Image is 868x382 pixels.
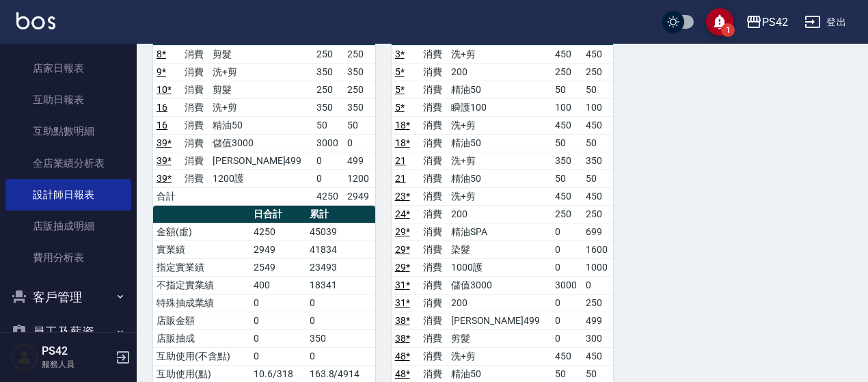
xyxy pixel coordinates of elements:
td: 250 [313,45,344,63]
td: 特殊抽成業績 [153,294,250,312]
button: 客戶管理 [5,279,131,315]
td: 1200 [344,169,375,187]
p: 服務人員 [42,358,111,370]
td: 剪髮 [209,81,313,98]
td: 洗+剪 [448,187,552,205]
td: 1200護 [209,169,313,187]
td: 250 [552,205,582,223]
td: 499 [344,152,375,169]
td: 50 [582,134,613,152]
td: 消費 [420,205,448,223]
td: 450 [552,116,582,134]
td: 消費 [420,241,448,258]
td: 200 [448,294,552,312]
td: 金額(虛) [153,223,250,241]
td: 洗+剪 [448,347,552,365]
td: 50 [313,116,344,134]
td: 精油50 [448,134,552,152]
a: 21 [395,173,406,184]
td: 剪髮 [209,45,313,63]
td: 消費 [420,169,448,187]
td: 4250 [250,223,306,241]
td: 450 [582,116,613,134]
td: 0 [344,134,375,152]
td: 洗+剪 [448,116,552,134]
img: Person [11,344,38,371]
td: 0 [250,329,306,347]
td: 0 [313,152,344,169]
td: 2949 [344,187,375,205]
th: 累計 [306,206,375,223]
td: 499 [582,312,613,329]
td: 消費 [181,63,209,81]
td: 消費 [181,116,209,134]
td: 18341 [306,276,375,294]
td: 互助使用(不含點) [153,347,250,365]
td: 消費 [420,152,448,169]
td: 洗+剪 [448,45,552,63]
button: 員工及薪資 [5,314,131,350]
td: 儲值3000 [209,134,313,152]
button: PS42 [740,8,794,36]
td: 消費 [181,134,209,152]
button: save [706,8,733,36]
td: 消費 [420,98,448,116]
td: 0 [306,347,375,365]
td: 450 [582,45,613,63]
td: 0 [313,169,344,187]
td: 指定實業績 [153,258,250,276]
td: 100 [552,98,582,116]
td: 0 [306,312,375,329]
td: 450 [582,347,613,365]
a: 費用分析表 [5,242,131,273]
td: 洗+剪 [209,98,313,116]
td: 250 [313,81,344,98]
td: 瞬護100 [448,98,552,116]
td: 2949 [250,241,306,258]
a: 互助點數明細 [5,115,131,147]
td: 店販抽成 [153,329,250,347]
td: 50 [552,134,582,152]
td: 450 [582,187,613,205]
td: 店販金額 [153,312,250,329]
td: 消費 [420,276,448,294]
td: 消費 [420,223,448,241]
td: 450 [552,187,582,205]
td: 精油50 [209,116,313,134]
td: 250 [582,205,613,223]
td: 洗+剪 [209,63,313,81]
td: 45039 [306,223,375,241]
td: 250 [552,63,582,81]
button: 登出 [799,10,852,35]
td: 350 [313,63,344,81]
a: 16 [157,120,167,131]
td: 實業績 [153,241,250,258]
td: 50 [582,169,613,187]
th: 日合計 [250,206,306,223]
td: 50 [344,116,375,134]
td: 染髮 [448,241,552,258]
td: 1000 [582,258,613,276]
td: 0 [552,294,582,312]
td: 250 [344,45,375,63]
td: 200 [448,63,552,81]
td: 消費 [181,98,209,116]
td: 400 [250,276,306,294]
td: 41834 [306,241,375,258]
td: 450 [552,45,582,63]
td: 消費 [181,152,209,169]
td: 消費 [181,81,209,98]
td: 消費 [420,81,448,98]
td: 消費 [181,45,209,63]
td: 消費 [420,134,448,152]
td: 消費 [420,347,448,365]
td: 0 [250,312,306,329]
td: 消費 [181,169,209,187]
a: 21 [395,155,406,166]
td: 0 [250,294,306,312]
td: 3000 [552,276,582,294]
td: 精油SPA [448,223,552,241]
td: 250 [582,63,613,81]
td: 2549 [250,258,306,276]
a: 店家日報表 [5,53,131,84]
